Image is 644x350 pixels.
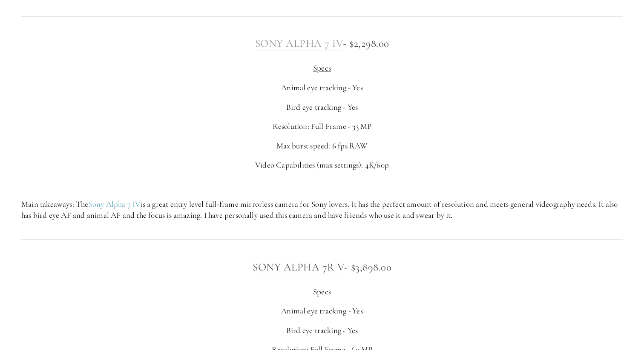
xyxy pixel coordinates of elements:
[21,325,623,336] p: Bird eye tracking - Yes
[21,259,623,276] h3: - $3,898.00
[255,37,343,51] a: Sony Alpha 7 IV
[313,287,331,296] span: Specs
[21,305,623,317] p: Animal eye tracking - Yes
[253,261,345,274] a: Sony Alpha 7R V
[21,140,623,152] p: Max burst speed: 6 fps RAW
[89,199,141,210] a: Sony Alpha 7 IV
[21,121,623,132] p: Resolution: Full Frame - 33 MP
[21,35,623,52] h3: - $2,298.00
[21,159,623,171] p: Video Capabilities (max settings): 4K/60p
[21,102,623,113] p: Bird eye tracking - Yes
[21,199,623,221] p: Main takeaways: The is a great entry level full-frame mirrorless camera for Sony lovers. It has t...
[313,63,331,73] span: Specs
[21,82,623,94] p: Animal eye tracking - Yes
